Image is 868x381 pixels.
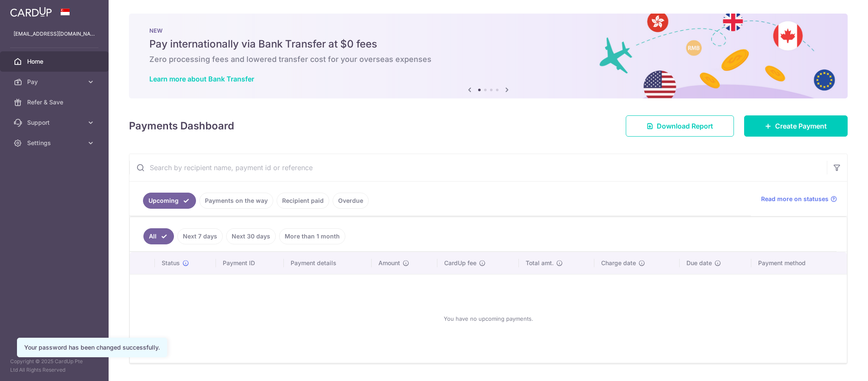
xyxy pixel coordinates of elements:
div: You have no upcoming payments. [140,281,837,356]
img: Bank transfer banner [129,14,848,98]
span: Home [27,57,83,66]
span: Total amt. [526,259,554,267]
a: Read more on statuses [761,195,837,203]
span: Pay [27,78,83,86]
span: CardUp fee [444,259,476,267]
h4: Payments Dashboard [129,118,234,134]
a: Download Report [626,115,734,137]
a: Payments on the way [199,193,273,209]
a: Next 30 days [226,228,276,244]
span: Download Report [657,121,713,131]
a: Overdue [333,193,369,209]
span: Create Payment [775,121,827,131]
span: Read more on statuses [761,195,829,203]
th: Payment ID [216,252,284,274]
input: Search by recipient name, payment id or reference [129,154,827,181]
img: CardUp [10,7,52,17]
a: Upcoming [143,193,196,209]
a: Recipient paid [277,193,329,209]
span: Settings [27,139,83,147]
h5: Pay internationally via Bank Transfer at $0 fees [149,37,827,51]
span: Charge date [601,259,636,267]
span: Refer & Save [27,98,83,106]
span: Amount [378,259,400,267]
p: NEW [149,27,827,34]
span: Status [162,259,180,267]
a: All [143,228,174,244]
div: Your password has been changed successfully. [24,343,160,352]
a: Next 7 days [177,228,223,244]
a: Create Payment [744,115,848,137]
th: Payment details [284,252,372,274]
a: More than 1 month [279,228,345,244]
p: [EMAIL_ADDRESS][DOMAIN_NAME] [14,30,95,38]
span: Support [27,118,83,127]
span: Due date [686,259,712,267]
th: Payment method [751,252,847,274]
a: Learn more about Bank Transfer [149,75,254,83]
h6: Zero processing fees and lowered transfer cost for your overseas expenses [149,54,827,64]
